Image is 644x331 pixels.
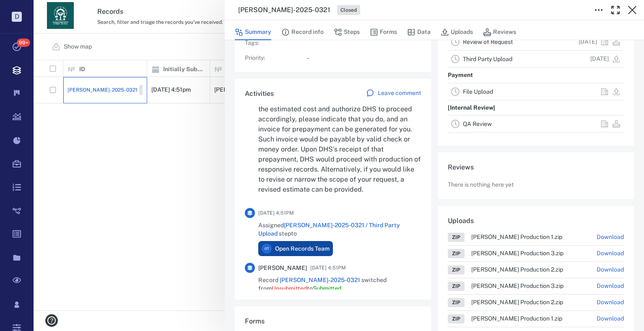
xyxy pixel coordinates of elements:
a: Leave comment [366,89,421,99]
p: There is nothing here yet [448,181,514,189]
span: [PERSON_NAME] Production 3.zip [471,250,584,256]
a: Review of Request [463,38,513,45]
a: Download [597,233,624,241]
p: Record Delivery [448,133,493,148]
h3: [PERSON_NAME]-2025-0321 [238,5,330,15]
span: [PERSON_NAME] [258,264,307,272]
span: [PERSON_NAME] Production 2.zip [471,267,584,272]
button: Data [407,24,431,40]
a: File Upload [463,88,493,95]
p: Leave comment [378,89,421,98]
a: Download [597,282,624,290]
div: ZIP [452,282,460,290]
button: Uploads [441,24,473,40]
button: Forms [370,24,397,40]
span: Help [19,6,36,13]
span: [DATE] 4:51PM [310,263,346,273]
a: QA Review [463,121,492,127]
span: [PERSON_NAME] Production 1.zip [471,234,583,240]
span: [PERSON_NAME] Production 2.zip [471,299,584,305]
span: Assigned step to [258,221,421,238]
span: [PERSON_NAME] Production 3.zip [471,283,584,289]
a: Third Party Upload [463,56,512,62]
p: In any instance in which the estimated costs for production of the records exceeds $500.00, DHS r... [258,34,421,195]
h6: Reviews [448,162,624,172]
button: Toggle Fullscreen [607,2,624,18]
p: [DATE] [590,55,609,63]
p: [DATE] [579,38,597,46]
span: Record switched from to [258,276,421,293]
span: [DATE] 4:51PM [258,208,294,218]
a: Download [597,266,624,274]
a: Download [597,298,624,307]
div: O T [262,244,272,254]
p: - [307,54,421,62]
span: [PERSON_NAME] Production 1.zip [471,316,583,321]
span: Submitted [313,285,341,292]
div: ZIP [452,233,460,241]
h6: Forms [245,316,421,326]
a: [PERSON_NAME]-2025-0321 [280,277,360,283]
div: ReviewsThere is nothing here yet [438,152,634,206]
p: Tags : [245,39,295,47]
div: ZIP [452,315,460,323]
button: Close [624,2,641,18]
p: [Internal Review] [448,100,495,115]
p: Priority : [245,54,295,62]
button: Toggle to Edit Boxes [590,2,607,18]
span: 99+ [17,38,30,47]
a: Download [597,315,624,323]
span: Open Records Team [275,245,330,253]
button: Record info [281,24,324,40]
span: Unsubmitted [272,285,307,292]
button: Steps [334,24,360,40]
a: Download [597,249,624,258]
a: [PERSON_NAME]-2025-0321 / Third Party Upload [258,222,400,237]
p: Payment [448,68,473,83]
span: Closed [339,7,358,14]
h6: Uploads [448,216,474,226]
button: Summary [235,24,271,40]
div: ZIP [452,250,460,257]
p: D [12,12,22,22]
button: Reviews [483,24,516,40]
div: ZIP [452,299,460,306]
div: ZIP [452,266,460,274]
div: ActivitiesLeave comment In any instance in which the estimated costs for production of the record... [235,79,431,306]
h6: Activities [245,89,274,99]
